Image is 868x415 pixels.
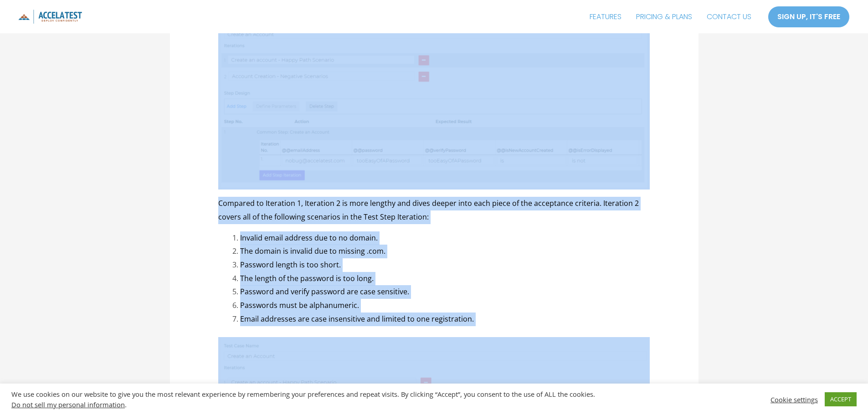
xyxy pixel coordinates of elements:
[770,395,818,404] a: Cookie settings
[240,231,650,245] li: Invalid email address due to no domain.
[240,285,650,299] li: Password and verify password are case sensitive.
[11,390,603,409] div: We use cookies on our website to give you the most relevant experience by remembering your prefer...
[11,400,603,409] div: .
[582,5,629,28] a: FEATURES
[240,245,650,258] li: The domain is invalid due to missing .com.
[629,5,699,28] a: PRICING & PLANS
[825,392,857,406] a: ACCEPT
[18,10,82,24] img: icon
[768,6,850,28] a: SIGN UP, IT'S FREE
[699,5,759,28] a: CONTACT US
[218,197,650,224] p: Compared to Iteration 1, Iteration 2 is more lengthy and dives deeper into each piece of the acce...
[240,258,650,272] li: Password length is too short.
[582,5,759,28] nav: Site Navigation
[240,272,650,286] li: The length of the password is too long.
[240,299,650,313] li: Passwords must be alphanumeric.
[11,400,125,409] a: Do not sell my personal information
[218,15,650,190] img: Iteration 1 for Account Creation Test Case
[240,313,650,326] li: Email addresses are case insensitive and limited to one registration.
